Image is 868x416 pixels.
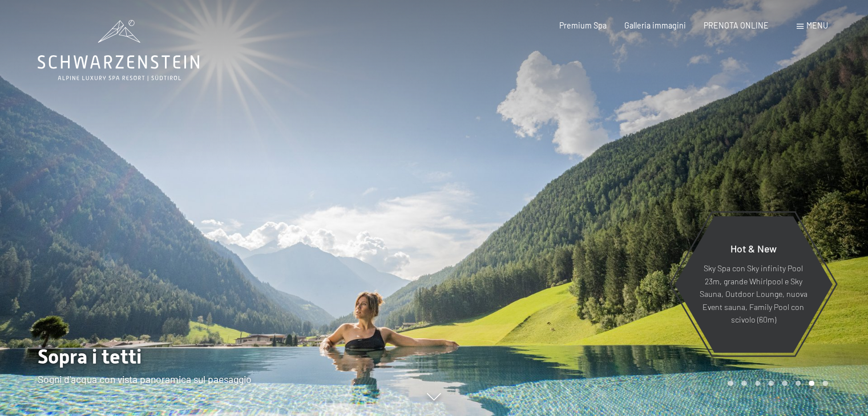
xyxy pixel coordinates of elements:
div: Carousel Page 4 [768,381,774,386]
a: PRENOTA ONLINE [704,21,769,30]
div: Carousel Page 6 [796,381,801,386]
div: Carousel Page 3 [755,381,761,386]
span: Hot & New [730,242,776,255]
a: Galleria immagini [624,21,686,30]
div: Carousel Pagination [724,381,827,386]
div: Carousel Page 5 [782,381,788,386]
div: Carousel Page 2 [741,381,747,386]
span: Menu [806,21,828,30]
a: Premium Spa [559,21,607,30]
a: Hot & New Sky Spa con Sky infinity Pool 23m, grande Whirlpool e Sky Sauna, Outdoor Lounge, nuova ... [673,215,833,353]
div: Carousel Page 1 [728,381,733,386]
div: Carousel Page 7 (Current Slide) [809,381,814,386]
p: Sky Spa con Sky infinity Pool 23m, grande Whirlpool e Sky Sauna, Outdoor Lounge, nuova Event saun... [699,262,808,327]
div: Carousel Page 8 [822,381,828,386]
